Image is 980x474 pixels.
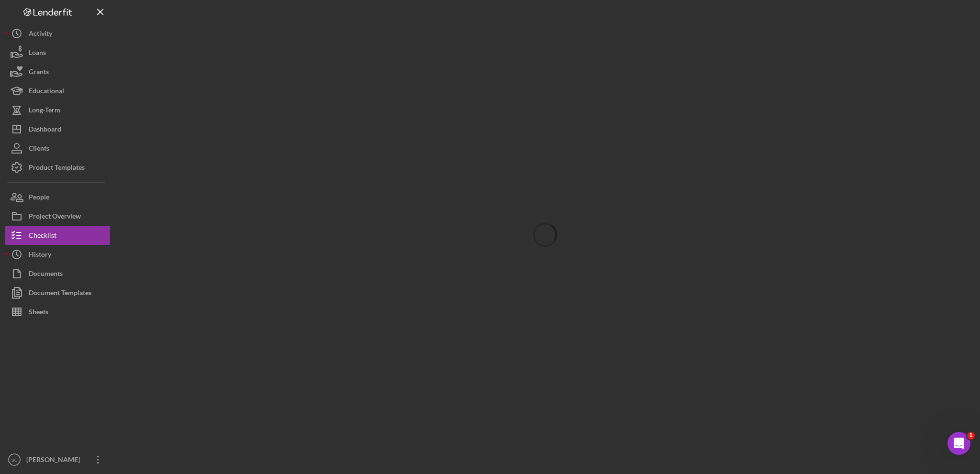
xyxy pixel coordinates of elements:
[29,62,49,84] div: Grants
[15,306,22,313] button: Emoji picker
[15,208,149,227] div: Help [PERSON_NAME] understand how they’re doing:
[5,187,110,207] button: People
[20,257,130,266] div: Thanks for letting us know
[25,122,138,140] span: Resource links are an opportunity to support your clients with…
[29,120,61,141] div: Dashboard
[15,84,149,103] div: We also have this support article for more details, please review below:
[20,245,130,256] div: You rated the conversation
[29,100,60,122] div: Long-Term
[5,207,110,226] button: Project Overview
[15,157,149,166] div: Best,
[947,432,970,455] iframe: Intercom live chat
[5,100,110,120] button: Long-Term
[5,24,110,43] button: Activity
[29,264,63,286] div: Documents
[116,246,125,255] span: great
[5,158,110,177] button: Product Templates
[5,62,110,81] button: Grants
[8,202,184,233] div: Operator says…
[164,302,179,317] button: Send a message…
[29,81,64,103] div: Educational
[46,12,119,22] p: The team can also help
[8,233,184,315] div: Operator says…
[29,283,91,305] div: Document Templates
[29,158,85,179] div: Product Templates
[8,286,183,302] textarea: Message…
[29,302,48,324] div: Sheets
[8,189,184,202] div: [DATE]
[5,120,110,139] button: Dashboard
[168,4,185,21] div: Close
[5,43,110,62] button: Loans
[27,5,43,21] img: Profile image for Operator
[45,306,53,313] button: Upload attachment
[29,226,56,247] div: Checklist
[5,226,110,245] button: Checklist
[6,4,24,22] button: go back
[15,166,149,176] div: [PERSON_NAME]
[5,283,110,302] button: Document Templates
[5,264,110,283] button: Documents
[29,139,49,160] div: Clients
[5,81,110,100] button: Educational
[29,24,52,45] div: Activity
[29,207,81,228] div: Project Overview
[30,306,38,313] button: Gif picker
[29,245,51,266] div: History
[8,202,157,232] div: Help [PERSON_NAME] understand how they’re doing:
[8,278,141,303] div: Very helpful
[24,450,86,472] div: [PERSON_NAME]
[29,43,46,65] div: Loans
[150,4,168,22] button: Home
[5,245,110,264] button: History
[11,457,17,463] text: SC
[61,306,68,313] button: Start recording
[16,103,149,149] div: Resource LinksResource links are an opportunity to support your clients with…
[29,187,49,209] div: People
[5,302,110,321] button: Sheets
[46,5,80,12] h1: Operator
[967,432,975,440] span: 1
[25,111,139,121] div: Resource Links
[5,450,110,469] button: SC[PERSON_NAME]
[5,139,110,158] button: Clients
